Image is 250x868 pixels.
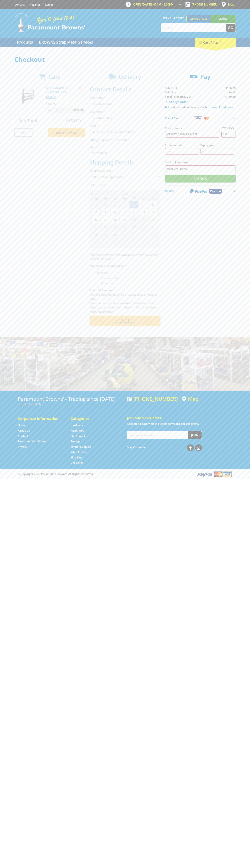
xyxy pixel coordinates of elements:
a: Gepps Cross [186,15,211,22]
span: Shipping [165,91,176,94]
a: Go to the About Us page [18,429,30,433]
span: OPEN [DATE] [133,3,174,6]
button: PayPal Pay in 4 [165,185,236,196]
h5: Corporate Information [18,416,63,421]
a: Go to the Storage page [71,440,80,443]
button: Join [188,431,202,439]
a: Change Order [165,99,189,105]
a: Go to the Contact page [14,3,25,6]
a: Go to the Hardware page [71,423,83,427]
label: Card number [165,126,220,130]
span: Sub Total [165,86,177,90]
a: Go to the Products page [14,38,36,47]
a: View a map of Gepps Cross location [182,396,199,402]
img: PayPal [190,189,207,193]
a: Go to the Gift Cards page [71,461,83,465]
strong: $150.00 [225,95,236,98]
p: [STREET_ADDRESS] [18,402,123,406]
div: Cart [195,38,236,47]
input: Your email address [127,431,188,439]
span: (1 item) [210,40,221,44]
a: Terms and Conditions [205,105,233,109]
h1: Checkout [14,56,236,63]
span: Pay [200,73,210,80]
img: Visa [194,116,202,120]
a: Go to the Terms and Conditions page [18,440,46,443]
img: Mastercard [204,116,210,120]
a: Mount [PERSON_NAME] [211,15,236,29]
a: Go to the registration page [30,3,40,6]
h5: Categories [71,416,116,421]
span: PayPal [165,189,174,193]
a: Go to the BROWNS Scrap Metal Services page [36,38,96,47]
div: Stay Connected [127,443,202,452]
a: Go to the Skip Bins page [71,456,82,459]
input: Pay Now [165,175,236,183]
span: Change Order [169,100,187,104]
a: Go to the Contact page [18,434,28,438]
img: PayPal, Mastercard, Visa accepted [197,471,232,477]
p: Keep up to date with the latest news and special offers. [127,421,232,426]
input: YY [200,148,234,155]
h5: Join our Newsletter [127,416,232,421]
label: Expiry month [165,143,199,147]
a: Go to the Timber Supplies page [71,445,91,449]
input: Search [161,24,226,32]
span: Set your store [161,15,186,21]
a: Go to the Machinery page [71,429,84,433]
label: Card holder name [165,160,236,164]
a: Go to the Wheelie Bins page [71,450,87,454]
span: 8:00am - 5:00pm [151,3,174,6]
a: Log in [45,3,53,6]
button: Credit Card [165,113,236,123]
span: Pay in 4 [210,189,221,193]
strong: Total Price (inc. GST) [165,95,192,98]
label: CVC / CVV [221,126,236,130]
button: Go [226,24,236,32]
span: $0.00 [229,91,236,94]
label: I understand and accept the [168,105,233,109]
a: Go to the Steel Supplies page [71,434,88,438]
input: Please accept the terms and conditions. [165,106,167,108]
span: $150.00 [225,86,236,90]
div: [PHONE_NUMBER] [127,396,178,402]
span: Credit Card [165,116,180,120]
label: Expiry year [200,143,234,147]
img: Paramount Browns' [14,13,86,32]
div: ® Copyright 2025 Paramount Browns'. All Rights Reserved. [14,471,236,477]
h3: Paramount Browns' - Trading since [DATE] [18,396,123,402]
a: Go to the Privacy page [18,445,27,449]
input: MM [165,148,199,155]
a: Go to the Home page [18,423,26,427]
